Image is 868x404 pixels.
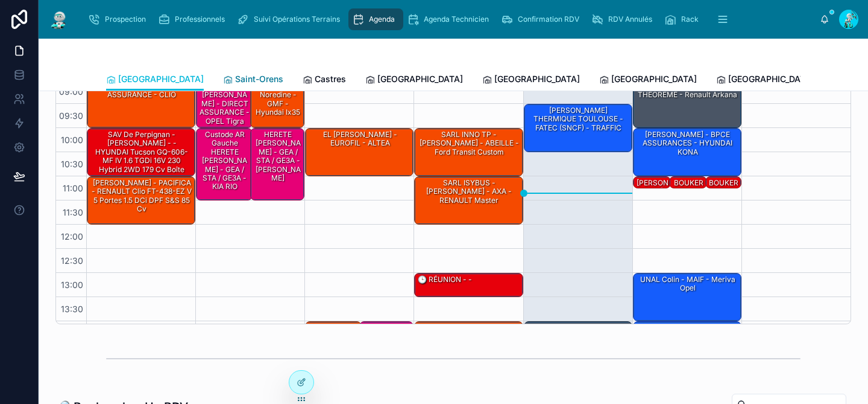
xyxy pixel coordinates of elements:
div: [PERSON_NAME] - BPCE ASSURANCES - HYUNDAI KONA [635,129,740,158]
span: Suivi Opérations Terrains [254,14,340,24]
span: 09:00 [56,86,86,97]
div: UNAL Colin - MAIF - Meriva Opel [634,274,741,321]
span: 13:30 [58,304,86,314]
span: Agenda Technicien [424,14,489,24]
span: Agenda [369,14,395,24]
a: [GEOGRAPHIC_DATA] [365,68,463,92]
span: Castres [315,73,346,85]
a: [GEOGRAPHIC_DATA] [482,68,580,92]
a: Suivi Opérations Terrains [233,8,348,30]
div: [PERSON_NAME] THERMIQUE TOULOUSE - FATEC (SNCF) - TRAFFIC [524,104,632,152]
div: EL [PERSON_NAME] - EUROFIL - ALTEA [307,129,412,149]
span: Prospection [105,14,146,24]
div: BOUKERS Fatima - CIC - PICASSO C4 [708,178,740,223]
div: SARL INNO TP - [PERSON_NAME] - ABEILLE - ford transit custom [415,129,522,176]
div: SARL INNO TP - [PERSON_NAME] - ABEILLE - Citroën C4 cactus [415,322,522,369]
a: Saint-Orens [223,68,283,92]
div: BOUKERS Fatima - CIC - PICASSO C4 [706,177,741,189]
div: SARL ISYBUS - [PERSON_NAME] - AXA - RENAULT Master [417,178,521,206]
span: [GEOGRAPHIC_DATA] [118,73,204,85]
div: BOUKERS Fatima - CIC - C4 PICASSO [671,178,706,223]
div: [PERSON_NAME] - BPCE ASSURANCES - HYUNDAI KONA [634,129,741,176]
div: [PERSON_NAME] - 308 [635,178,670,206]
span: RDV Annulés [608,14,652,24]
span: 12:00 [58,231,86,242]
span: 10:00 [58,135,86,145]
div: CT A MAJ - TELMAT Zohra - MACIF - MERCEDES GLB [362,322,412,377]
div: 🕒 RÉUNION - - [415,274,522,297]
div: SAV de Perpignan - [PERSON_NAME] - - HYUNDAI Tucson GQ-606-MF IV 1.6 TGDi 16V 230 Hybrid 2WD 179 ... [87,129,195,176]
div: [PERSON_NAME] - MACIF - Peugeot 308 [306,322,361,369]
div: [PERSON_NAME] - DIRECT ASSURANCE - GOLF [635,322,740,342]
div: [PERSON_NAME] - PACIFICA - RENAULT Clio FT-438-EZ V 5 Portes 1.5 dCi DPF S&S 85 cv [89,178,194,215]
span: 13:00 [58,280,86,290]
a: Castres [303,68,346,92]
div: EL [PERSON_NAME] - EUROFIL - ALTEA [306,129,413,176]
span: [GEOGRAPHIC_DATA] [611,73,697,85]
div: SARL ISYBUS - [PERSON_NAME] - AXA - RENAULT Master [415,177,522,224]
span: Rack [681,14,699,24]
div: [PERSON_NAME] - DIRECT ASSURANCE - GOLF [634,322,741,369]
a: Confirmation RDV [497,8,588,30]
a: Professionnels [154,8,233,30]
div: Custode AR Gauche HERETE [PERSON_NAME] - GEA / STA / GE3A - KIA RIO [197,129,252,200]
div: [PERSON_NAME] - PACIFICA - RENAULT Clio FT-438-EZ V 5 Portes 1.5 dCi DPF S&S 85 cv [87,177,195,224]
div: UNAL Colin - MAIF - Meriva Opel [635,274,740,294]
span: 09:30 [56,111,86,121]
a: Agenda Technicien [403,8,497,30]
a: [GEOGRAPHIC_DATA] [106,68,204,91]
div: [PERSON_NAME] - MACIF - Peugeot 308 [307,322,360,351]
div: SARL INNO TP - [PERSON_NAME] - ABEILLE - Citroën C4 cactus [417,322,521,351]
span: 10:30 [58,159,86,169]
a: Agenda [348,8,403,30]
div: Custode AR Gauche HERETE [PERSON_NAME] - GEA / STA / GE3A - KIA RIO [198,129,251,193]
span: 11:00 [60,183,86,193]
div: 🕒 RÉUNION - - [417,274,473,285]
span: 11:30 [60,207,86,217]
div: El Houjjaji Lahbib - THEOREME - Renault Arkana [634,80,741,127]
a: RDV Annulés [588,8,661,30]
div: [PERSON_NAME] - DIRECT ASSURANCE - CLIO [87,80,195,127]
span: 12:30 [58,255,86,266]
div: [PERSON_NAME] - 308 [634,177,670,189]
div: MARINNES [PERSON_NAME] - DIRECT ASSURANCE - OPEL tigra [197,80,252,127]
span: [GEOGRAPHIC_DATA] [728,73,814,85]
a: Rack [661,8,707,30]
img: App logo [48,10,70,29]
span: Confirmation RDV [518,14,579,24]
span: [GEOGRAPHIC_DATA] [494,73,580,85]
div: HERETE [PERSON_NAME] - GEA / STA / GE3A - [PERSON_NAME] [251,129,304,200]
div: SARL INNO TP - [PERSON_NAME] - ABEILLE - ford transit custom [417,129,521,158]
div: [PERSON_NAME] THERMIQUE TOULOUSE - FATEC (SNCF) - TRAFFIC [526,105,631,133]
a: Prospection [84,8,154,30]
div: Module - PHARE AVT DROIT [PERSON_NAME] - MMA - classe A [524,322,632,369]
a: [GEOGRAPHIC_DATA] [599,68,697,92]
div: SAV de Perpignan - [PERSON_NAME] - - HYUNDAI Tucson GQ-606-MF IV 1.6 TGDi 16V 230 Hybrid 2WD 179 ... [89,129,194,184]
div: BOUKERS Fatima - CIC - C4 PICASSO [670,177,706,189]
span: [GEOGRAPHIC_DATA] [377,73,463,85]
div: HERETE [PERSON_NAME] - GEA / STA / GE3A - [PERSON_NAME] [253,129,303,184]
div: Module - PHARE AVT DROIT [PERSON_NAME] - MMA - classe A [526,322,631,351]
div: scrollable content [80,6,820,33]
span: Professionnels [175,14,225,24]
a: [GEOGRAPHIC_DATA] [716,68,814,92]
div: CT A MAJ - TELMAT Zohra - MACIF - MERCEDES GLB [360,322,413,369]
div: ZAREB Noredine - GMF - hyundai ix35 [253,81,303,118]
div: MARINNES [PERSON_NAME] - DIRECT ASSURANCE - OPEL tigra [198,81,251,127]
div: ZAREB Noredine - GMF - hyundai ix35 [251,80,304,127]
span: Saint-Orens [235,73,283,85]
